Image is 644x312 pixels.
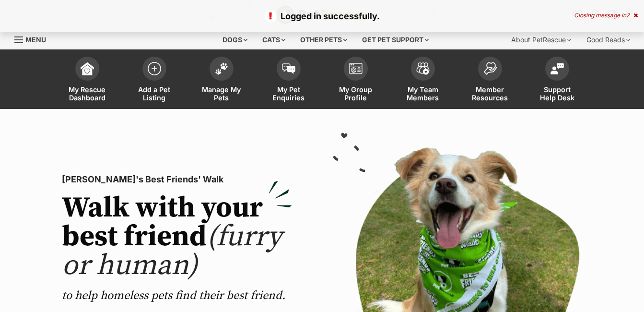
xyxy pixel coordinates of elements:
img: member-resources-icon-8e73f808a243e03378d46382f2149f9095a855e16c252ad45f914b54edf8863c.svg [483,62,497,75]
span: My Pet Enquiries [267,85,310,102]
a: My Rescue Dashboard [54,52,121,109]
div: Dogs [216,30,254,49]
div: Other pets [293,30,354,49]
img: team-members-icon-5396bd8760b3fe7c0b43da4ab00e1e3bb1a5d9ba89233759b79545d2d3fc5d0d.svg [416,62,430,75]
img: manage-my-pets-icon-02211641906a0b7f246fdf0571729dbe1e7629f14944591b6c1af311fb30b64b.svg [215,62,228,75]
span: Add a Pet Listing [133,85,176,102]
img: group-profile-icon-3fa3cf56718a62981997c0bc7e787c4b2cf8bcc04b72c1350f741eb67cf2f40e.svg [349,63,363,74]
div: About PetRescue [504,30,578,49]
span: (furry or human) [62,219,282,284]
span: My Team Members [401,85,445,102]
span: Manage My Pets [200,85,243,102]
p: to help homeless pets find their best friend. [62,288,292,303]
h2: Walk with your best friend [62,194,292,280]
div: Get pet support [355,30,435,49]
span: Member Resources [468,85,512,102]
img: help-desk-icon-fdf02630f3aa405de69fd3d07c3f3aa587a6932b1a1747fa1d2bba05be0121f9.svg [550,63,564,74]
p: [PERSON_NAME]'s Best Friends' Walk [62,173,292,186]
a: Manage My Pets [188,52,255,109]
a: My Team Members [389,52,457,109]
span: My Group Profile [334,85,377,102]
img: dashboard-icon-eb2f2d2d3e046f16d808141f083e7271f6b2e854fb5c12c21221c1fb7104beca.svg [81,62,94,75]
a: Menu [14,30,53,48]
span: My Rescue Dashboard [66,85,109,102]
span: Support Help Desk [536,85,579,102]
a: My Group Profile [322,52,389,109]
a: My Pet Enquiries [255,52,322,109]
img: add-pet-listing-icon-0afa8454b4691262ce3f59096e99ab1cd57d4a30225e0717b998d2c9b9846f56.svg [148,62,161,75]
a: Member Resources [457,52,524,109]
img: pet-enquiries-icon-7e3ad2cf08bfb03b45e93fb7055b45f3efa6380592205ae92323e6603595dc1f.svg [282,63,295,74]
div: Good Reads [580,30,637,49]
a: Support Help Desk [524,52,591,109]
a: Add a Pet Listing [121,52,188,109]
div: Cats [256,30,292,49]
span: Menu [25,36,46,44]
